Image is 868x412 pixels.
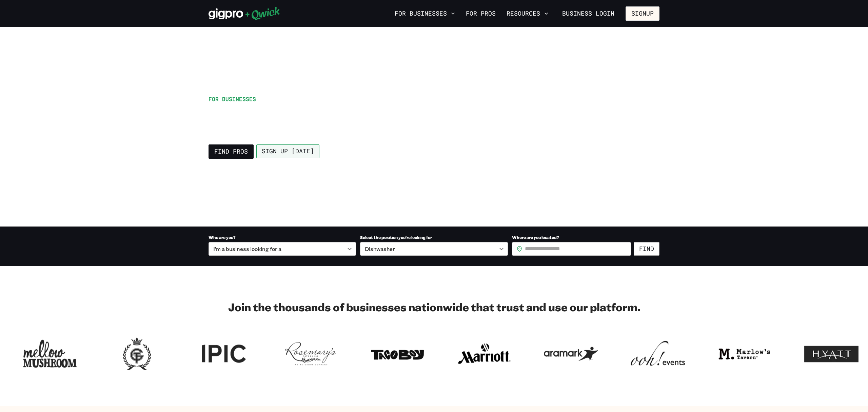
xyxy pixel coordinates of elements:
[360,242,508,256] div: Dishwasher
[370,335,425,372] img: Logo for Taco Boy
[209,106,479,136] h1: Qwick has all the help you need to cover culinary, service, and support roles.
[23,335,77,372] img: Logo for Mellow Mushroom
[209,144,254,159] a: Find Pros
[209,242,356,256] div: I’m a business looking for a
[283,335,338,372] img: Logo for Rosemary's Catering
[360,235,432,240] span: Select the position you’re looking for
[717,335,772,372] img: Logo for Marlow's Tavern
[504,8,551,19] button: Resources
[256,144,319,158] a: Sign up [DATE]
[463,8,498,19] a: For Pros
[209,95,256,102] span: For Businesses
[392,8,458,19] button: For Businesses
[512,235,559,240] span: Where are you located?
[626,6,659,21] button: Signup
[197,335,251,372] img: Logo for IPIC
[457,335,511,372] img: Logo for Marriott
[631,335,685,372] img: Logo for ooh events
[634,242,659,256] button: Find
[544,335,598,372] img: Logo for Aramark
[209,235,236,240] span: Who are you?
[804,335,859,372] img: Logo for Hotel Hyatt
[110,335,164,372] img: Logo for Georgian Terrace
[209,300,659,314] h2: Join the thousands of businesses nationwide that trust and use our platform.
[556,6,620,21] a: Business Login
